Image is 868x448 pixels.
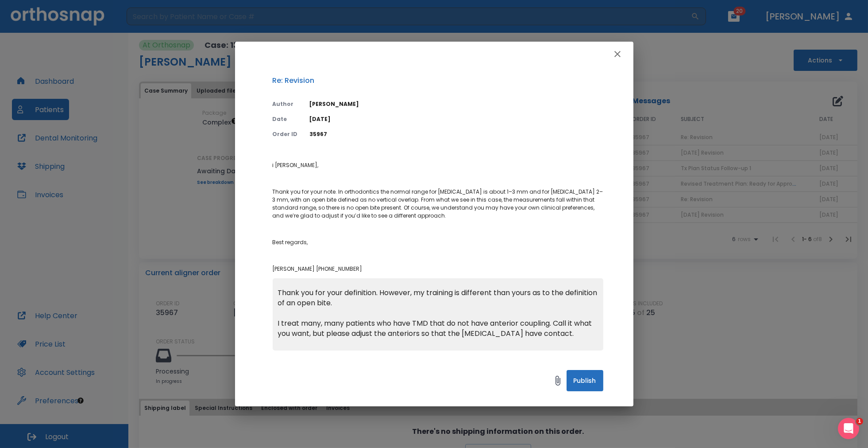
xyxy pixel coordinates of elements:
[273,188,603,220] p: Thank you for your note. In orthodontics the normal range for [MEDICAL_DATA] is about 1–3 mm and ...
[273,161,603,169] p: i [PERSON_NAME],
[838,418,859,439] iframe: Intercom live chat
[273,75,603,86] p: Re: Revision
[856,418,863,425] span: 1
[310,100,603,108] p: [PERSON_NAME]
[273,130,299,138] p: Order ID
[310,115,603,123] p: [DATE]
[273,238,603,246] p: Best regards,
[310,130,603,138] p: 35967
[273,265,603,273] p: [PERSON_NAME] [PHONE_NUMBER]
[567,370,603,391] button: Publish
[273,100,299,108] p: Author
[273,115,299,123] p: Date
